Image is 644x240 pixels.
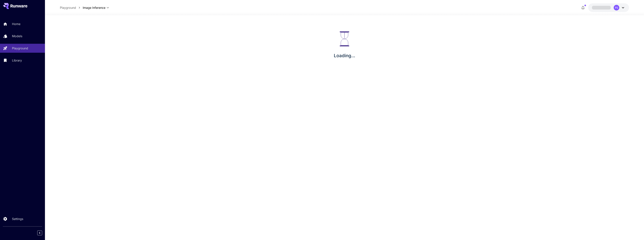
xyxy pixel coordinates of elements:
p: Home [12,22,20,26]
nav: breadcrumb [60,5,83,10]
p: Library [12,58,22,63]
button: Collapse sidebar [37,230,42,235]
p: Playground [12,46,28,50]
p: Settings [12,217,23,221]
span: Image Inference [83,5,105,10]
button: PS [588,3,629,12]
p: Models [12,34,22,38]
div: Collapse sidebar [40,230,45,236]
a: Playground [60,5,76,10]
p: Loading... [334,52,355,59]
div: PS [614,5,619,10]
